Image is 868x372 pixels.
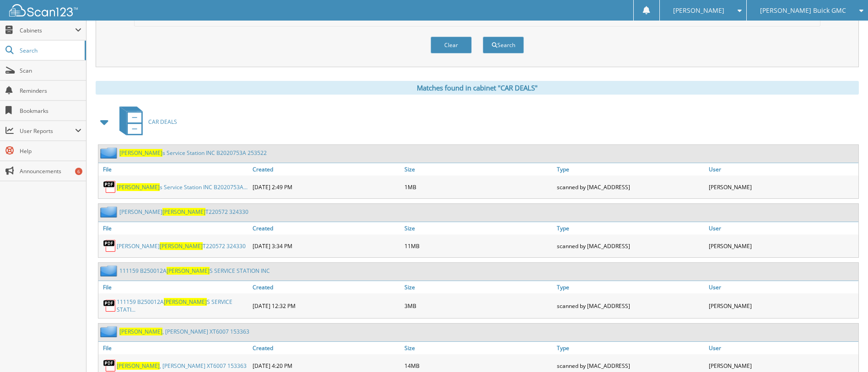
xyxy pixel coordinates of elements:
a: Size [402,342,554,354]
a: 111159 B250012A[PERSON_NAME]S SERVICE STATI... [117,298,248,314]
div: scanned by [MAC_ADDRESS] [555,178,706,196]
span: Scan [20,67,81,74]
a: Created [250,163,402,175]
span: [PERSON_NAME] Buick GMC [760,8,846,13]
a: File [98,163,250,175]
span: Announcements [20,167,81,175]
a: User [706,222,858,234]
span: Search [20,47,80,54]
div: [DATE] 2:49 PM [250,178,402,196]
span: Help [20,147,81,155]
span: [PERSON_NAME] [673,8,724,13]
span: [PERSON_NAME] [119,328,162,335]
div: 11MB [402,237,554,255]
a: [PERSON_NAME]s Service Station INC B2020753A 253522 [119,149,267,157]
span: Cabinets [20,27,75,34]
img: folder2.png [100,265,119,276]
span: [PERSON_NAME] [162,208,205,216]
a: [PERSON_NAME], [PERSON_NAME] XT6007 153363 [119,328,249,335]
a: Size [402,281,554,293]
span: Reminders [20,87,81,95]
span: [PERSON_NAME] [117,183,160,191]
a: File [98,342,250,354]
a: Size [402,163,554,175]
div: [PERSON_NAME] [706,296,858,316]
img: PDF.png [103,239,117,253]
iframe: Chat Widget [822,328,868,372]
a: Created [250,342,402,354]
div: 3MB [402,296,554,316]
span: User Reports [20,127,75,135]
a: File [98,281,250,293]
div: scanned by [MAC_ADDRESS] [555,296,706,316]
a: User [706,163,858,175]
div: 1MB [402,178,554,196]
a: Created [250,281,402,293]
a: [PERSON_NAME][PERSON_NAME]T220572 324330 [119,208,248,216]
a: File [98,222,250,234]
a: Type [555,342,706,354]
a: Type [555,281,706,293]
img: folder2.png [100,147,119,159]
img: folder2.png [100,326,119,337]
span: [PERSON_NAME] [164,298,207,306]
span: [PERSON_NAME] [160,242,203,250]
span: [PERSON_NAME] [119,149,162,157]
a: [PERSON_NAME], [PERSON_NAME] XT6007 153363 [117,362,247,370]
div: 6 [75,168,82,175]
span: [PERSON_NAME] [167,267,210,275]
div: [DATE] 3:34 PM [250,237,402,255]
a: [PERSON_NAME]s Service Station INC B2020753A... [117,183,248,191]
a: Created [250,222,402,234]
div: [DATE] 12:32 PM [250,296,402,316]
img: PDF.png [103,180,117,194]
a: CAR DEALS [114,104,177,140]
img: folder2.png [100,206,119,218]
a: Size [402,222,554,234]
a: Type [555,163,706,175]
a: User [706,281,858,293]
span: [PERSON_NAME] [117,362,160,370]
a: 111159 B250012A[PERSON_NAME]S SERVICE STATION INC [119,267,270,275]
span: CAR DEALS [148,118,177,126]
a: Type [555,222,706,234]
img: scan123-logo-white.svg [9,4,78,16]
div: [PERSON_NAME] [706,178,858,196]
button: Clear [431,37,472,53]
span: Bookmarks [20,107,81,115]
button: Search [483,37,524,53]
div: Matches found in cabinet "CAR DEALS" [96,81,859,95]
a: User [706,342,858,354]
a: [PERSON_NAME][PERSON_NAME]T220572 324330 [117,242,246,250]
img: PDF.png [103,299,117,313]
div: [PERSON_NAME] [706,237,858,255]
div: scanned by [MAC_ADDRESS] [555,237,706,255]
